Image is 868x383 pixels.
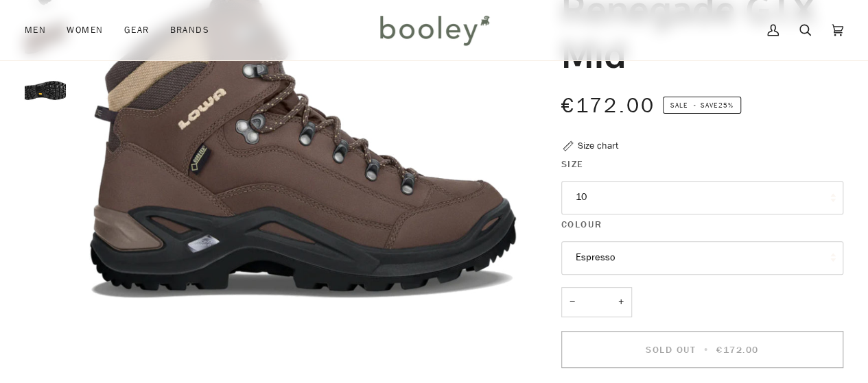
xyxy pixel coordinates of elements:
input: Quantity [561,287,632,318]
span: €172.00 [561,92,656,120]
span: Size [561,157,584,171]
span: Sale [670,100,688,110]
span: €172.00 [716,343,759,356]
span: 25% [718,100,733,110]
button: + [610,287,632,318]
button: Espresso [561,241,843,275]
span: Sold Out [646,343,696,356]
span: • [700,343,713,356]
button: − [561,287,583,318]
button: Sold Out • €172.00 [561,331,843,368]
span: Women [67,23,103,37]
img: Booley [374,10,494,50]
span: Men [25,23,46,37]
div: Size chart [578,138,618,153]
span: Colour [561,217,602,232]
span: Save [663,97,741,114]
button: 10 [561,181,843,214]
img: Lowa Men's Renegade GTX Mid - Booley Galway [25,69,66,110]
em: • [690,100,701,110]
span: Gear [124,23,150,37]
span: Brands [169,23,209,37]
